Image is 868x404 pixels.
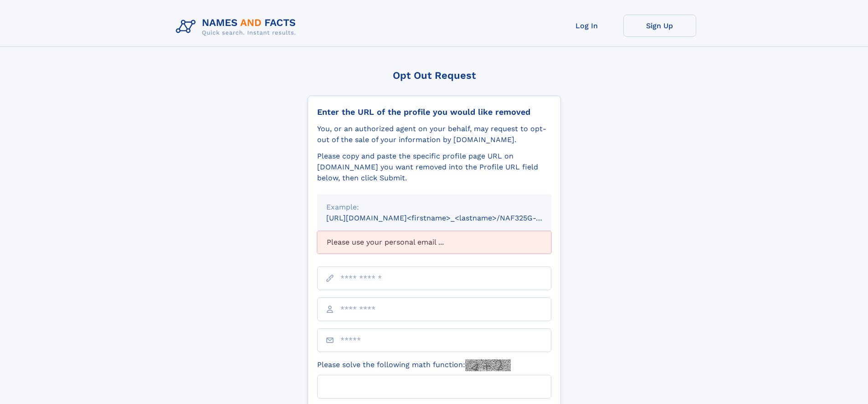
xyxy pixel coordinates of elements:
div: Example: [326,202,542,213]
div: Enter the URL of the profile you would like removed [317,107,551,117]
div: Opt Out Request [308,70,561,81]
label: Please solve the following math function: [317,359,511,371]
a: Log In [550,15,623,37]
div: Please copy and paste the specific profile page URL on [DOMAIN_NAME] you want removed into the Pr... [317,151,551,184]
div: Please use your personal email ... [317,231,551,254]
img: Logo Names and Facts [172,15,303,39]
a: Sign Up [623,15,696,37]
div: You, or an authorized agent on your behalf, may request to opt-out of the sale of your informatio... [317,123,551,145]
small: [URL][DOMAIN_NAME]<firstname>_<lastname>/NAF325G-xxxxxxxx [326,214,569,222]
